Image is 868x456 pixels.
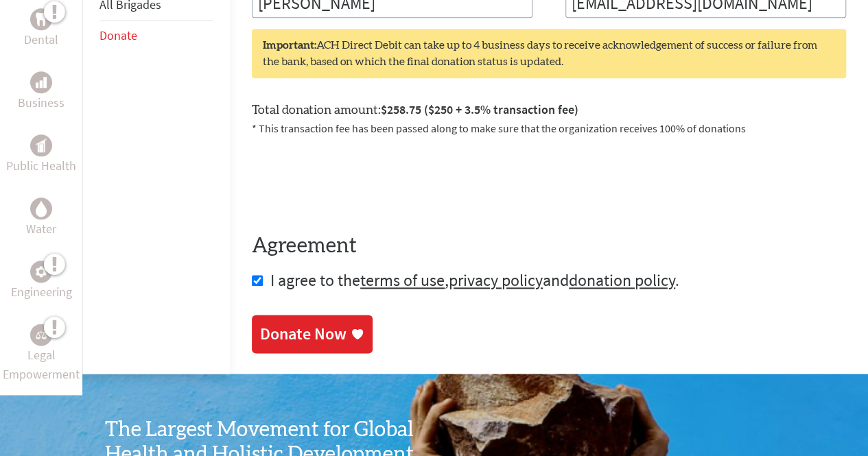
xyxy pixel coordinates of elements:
[24,30,58,49] p: Dental
[30,261,52,283] div: Engineering
[30,197,52,219] div: Water
[18,93,64,112] p: Business
[36,201,47,217] img: Water
[26,219,56,239] p: Water
[99,27,137,43] a: Donate
[36,139,47,152] img: Public Health
[36,13,47,26] img: Dental
[449,269,543,291] a: privacy policy
[24,8,58,49] a: DentalDental
[252,153,460,206] iframe: reCAPTCHA
[30,134,52,156] div: Public Health
[30,71,52,93] div: Business
[11,283,72,302] p: Engineering
[26,197,56,239] a: WaterWater
[252,100,578,120] label: Total donation amount:
[252,120,846,136] p: * This transaction fee has been passed along to make sure that the organization receives 100% of ...
[99,21,213,51] li: Donate
[6,134,76,176] a: Public HealthPublic Health
[360,269,445,291] a: terms of use
[30,324,52,346] div: Legal Empowerment
[569,269,675,291] a: donation policy
[36,266,47,277] img: Engineering
[11,261,72,302] a: EngineeringEngineering
[263,40,316,51] strong: Important:
[6,156,76,176] p: Public Health
[260,323,347,345] div: Donate Now
[252,234,846,259] h4: Agreement
[18,71,64,112] a: BusinessBusiness
[270,269,679,291] span: I agree to the , and .
[36,77,47,88] img: Business
[381,101,578,117] span: $258.75 ($250 + 3.5% transaction fee)
[3,324,80,384] a: Legal EmpowermentLegal Empowerment
[3,346,80,384] p: Legal Empowerment
[252,29,846,78] div: ACH Direct Debit can take up to 4 business days to receive acknowledgement of success or failure ...
[252,315,373,353] a: Donate Now
[30,8,52,30] div: Dental
[36,331,47,339] img: Legal Empowerment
